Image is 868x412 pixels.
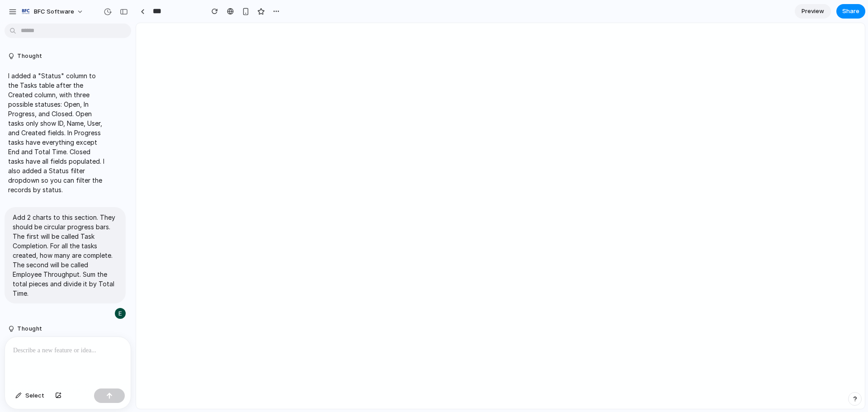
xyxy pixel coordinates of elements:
[8,71,105,194] p: I added a "Status" column to the Tasks table after the Created column, with three possible status...
[795,4,831,19] a: Preview
[18,5,88,19] button: BFC Software
[836,4,865,19] button: Share
[802,7,824,16] span: Preview
[25,391,44,400] span: Select
[11,388,49,403] button: Select
[34,7,74,16] span: BFC Software
[13,213,118,298] p: Add 2 charts to this section. They should be circular progress bars. The first will be called Tas...
[842,7,859,16] span: Share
